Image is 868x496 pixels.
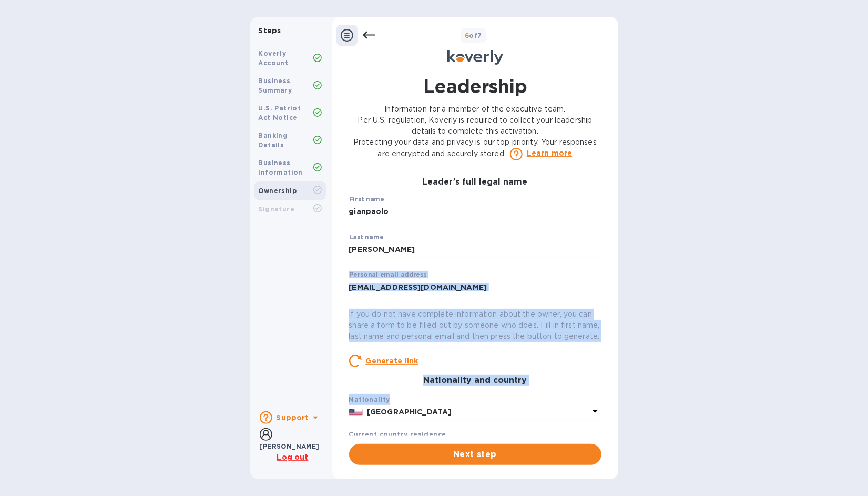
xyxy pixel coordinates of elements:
a: Learn more [527,148,573,158]
b: Ownership [259,187,297,195]
b: Business Information [259,159,303,176]
img: US [349,409,363,416]
h3: Nationality and country [349,376,601,386]
b: [PERSON_NAME] [260,442,320,450]
label: Last name [349,234,384,240]
p: If you do not have complete information about the owner, you can share a form to be filled out by... [349,309,601,342]
b: [GEOGRAPHIC_DATA] [367,408,451,416]
span: Next step [358,448,593,461]
b: Nationality [349,396,390,403]
span: 6 [465,32,469,39]
p: Information for a member of the executive team. Per U.S. regulation, Koverly is required to colle... [349,104,601,160]
input: Enter personal email address [349,279,601,295]
input: Enter last name [349,242,601,258]
input: Enter first name [349,204,601,220]
button: Next step [349,444,601,465]
h1: Leadership [423,73,527,99]
b: Steps [259,26,281,35]
label: Personal email address [349,272,426,278]
b: of 7 [465,32,482,39]
b: Support [277,413,309,422]
label: First name [349,196,384,203]
u: Generate link [366,357,418,365]
b: Current country residence [349,430,446,438]
b: Signature [259,205,295,213]
b: Business Summary [259,77,292,94]
b: Banking Details [259,131,288,149]
b: U.S. Patriot Act Notice [259,104,301,122]
b: Koverly Account [259,49,289,67]
h3: Leader’s full legal name [349,177,601,187]
u: Log out [277,453,308,461]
